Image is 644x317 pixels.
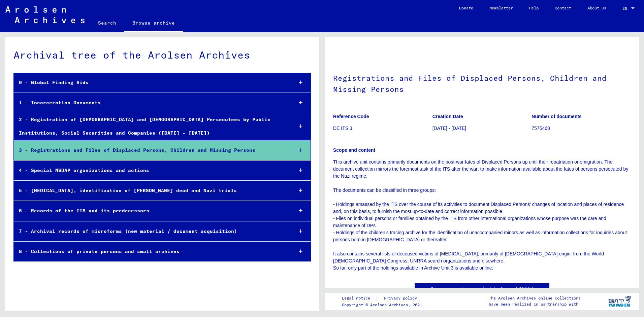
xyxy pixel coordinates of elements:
h1: Registrations and Files of Displaced Persons, Children and Missing Persons [333,63,631,103]
a: Legal notice [342,295,376,302]
p: The Arolsen Archives online collections [489,295,581,301]
div: 3 - Registrations and Files of Displaced Persons, Children and Missing Persons [14,144,288,157]
a: Search [90,15,124,31]
span: EN [622,6,630,11]
div: 0 - Global Finding Aids [14,76,288,89]
a: Browse archive [124,15,183,32]
div: 5 - [MEDICAL_DATA], identification of [PERSON_NAME] dead and Nazi trials [14,184,288,197]
div: 1 - Incarceration Documents [14,96,288,109]
p: have been realized in partnership with [489,301,581,307]
b: Scope and content [333,147,375,153]
img: yv_logo.png [607,293,632,310]
img: Arolsen_neg.svg [5,6,85,23]
div: 2 - Registration of [DEMOGRAPHIC_DATA] and [DEMOGRAPHIC_DATA] Persecutees by Public Institutions,... [14,113,288,139]
div: 7 - Archival records of microforms (new material / document acquisition) [14,225,288,238]
p: DE ITS 3 [333,125,432,132]
b: Number of documents [532,114,582,119]
div: 8 - Collections of private persons and small archives [14,245,288,258]
div: 4 - Special NSDAP organizations and actions [14,164,288,177]
div: 6 - Records of the ITS and its predecessors [14,204,288,217]
b: Creation Date [432,114,463,119]
a: Privacy policy [379,295,425,302]
div: Archival tree of the Arolsen Archives [13,47,311,63]
p: [DATE] - [DATE] [432,125,532,132]
p: This archive unit contains primarily documents on the post-war fates of Displaced Persons up unti... [333,158,631,272]
p: Copyright © Arolsen Archives, 2021 [342,302,425,308]
div: | [342,295,425,302]
a: See comments created before [DATE] [430,285,534,292]
p: 7575468 [532,125,631,132]
b: Reference Code [333,114,369,119]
